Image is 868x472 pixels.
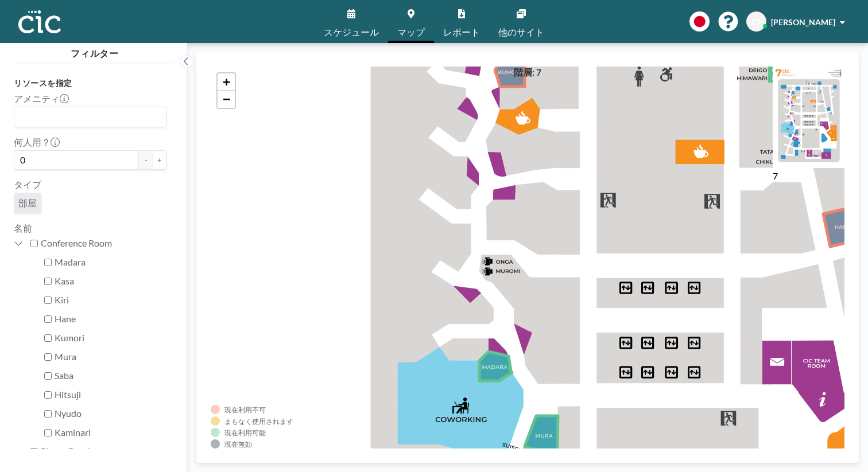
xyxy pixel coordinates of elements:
[218,73,235,91] a: Zoom in
[218,91,235,108] a: Zoom out
[443,28,480,37] span: レポート
[397,28,425,37] span: マップ
[15,110,160,124] input: Search for option
[55,275,166,287] label: Kasa
[514,67,541,78] h4: 階層: 7
[771,17,835,27] span: [PERSON_NAME]
[18,197,37,209] span: 部屋
[14,107,166,127] div: Search for option
[55,332,166,344] label: Kumori
[139,150,153,170] button: -
[41,446,166,457] label: Phone Booth
[224,440,252,448] div: 現在無効
[223,75,230,89] span: +
[224,417,293,426] div: まもなく使用されます
[55,389,166,400] label: Hitsuji
[14,43,176,59] h4: フィルター
[55,313,166,325] label: Hane
[153,150,166,170] button: +
[324,28,379,37] span: スケジュール
[41,237,166,249] label: Conference Room
[224,405,266,414] div: 現在利用不可
[55,294,166,306] label: Kiri
[14,223,32,233] label: 名前
[773,170,778,181] label: 7
[55,408,166,419] label: Nyudo
[18,10,61,33] img: organization-logo
[55,256,166,268] label: Madara
[773,67,844,168] img: e756fe08e05d43b3754d147caf3627ee.png
[498,28,544,37] span: 他のサイト
[55,351,166,362] label: Mura
[14,93,69,104] label: アメニティ
[14,78,166,88] h3: リソースを指定
[14,179,41,190] label: タイプ
[751,17,761,27] span: CT
[224,428,266,437] div: 現在利用可能
[14,136,60,148] label: 何人用？
[55,427,166,438] label: Kaminari
[55,370,166,381] label: Saba
[223,92,230,106] span: −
